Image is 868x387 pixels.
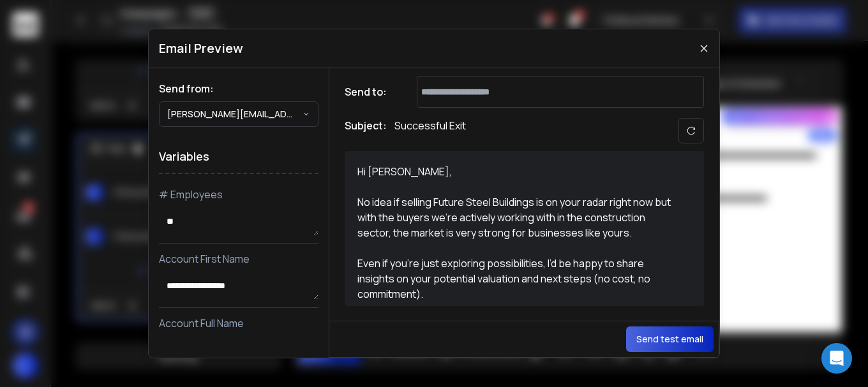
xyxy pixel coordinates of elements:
[357,164,677,179] div: Hi [PERSON_NAME],
[821,343,852,374] div: Open Intercom Messenger
[345,84,396,99] h1: Send to:
[394,118,466,143] p: Successful Exit
[357,194,677,240] div: No idea if selling Future Steel Buildings is on your radar right now but with the buyers we’re ac...
[345,118,387,143] h1: Subject:
[167,108,303,120] p: [PERSON_NAME][EMAIL_ADDRESS][DOMAIN_NAME]
[626,326,714,352] button: Send test email
[159,140,318,174] h1: Variables
[159,187,318,202] p: # Employees
[159,81,318,96] h1: Send from:
[159,40,243,57] h1: Email Preview
[159,316,318,331] p: Account Full Name
[357,256,677,302] div: Even if you’re just exploring possibilities, I’d be happy to share insights on your potential val...
[159,251,318,267] p: Account First Name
